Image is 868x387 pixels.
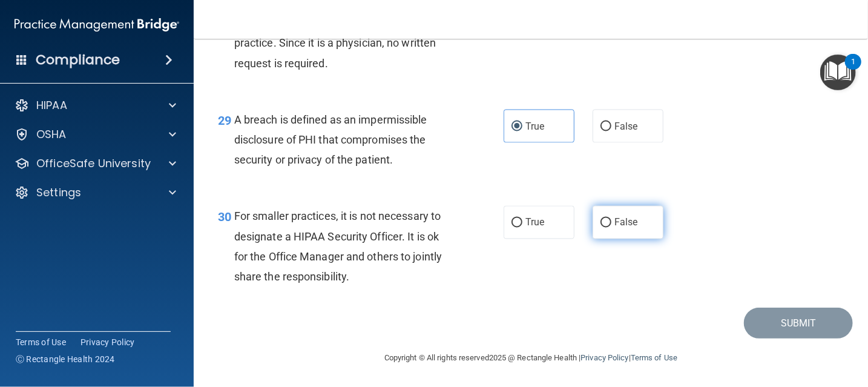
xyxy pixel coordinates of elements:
p: OSHA [36,127,67,142]
button: Submit [744,308,853,339]
span: True [525,217,544,228]
img: PMB logo [15,13,179,37]
a: HIPAA [15,98,176,113]
p: HIPAA [36,98,67,113]
a: OSHA [15,127,176,142]
span: False [614,121,638,132]
h4: Compliance [36,51,120,68]
input: False [600,219,611,228]
span: A breach is defined as an impermissible disclosure of PHI that compromises the security or privac... [234,113,427,166]
p: OfficeSafe University [36,156,151,171]
span: 29 [218,113,231,128]
div: 1 [851,62,855,78]
input: True [511,122,522,131]
input: False [600,122,611,131]
input: True [511,219,522,228]
button: Open Resource Center, 1 new notification [820,55,856,90]
a: Privacy Policy [81,336,135,348]
iframe: Drift Widget Chat Controller [807,303,853,349]
span: For smaller practices, it is not necessary to designate a HIPAA Security Officer. It is ok for th... [234,210,442,283]
span: Ⓒ Rectangle Health 2024 [16,353,115,365]
span: 30 [218,210,231,224]
a: Terms of Use [631,353,677,362]
a: Terms of Use [16,336,66,348]
a: OfficeSafe University [15,156,176,171]
span: True [525,121,544,132]
a: Privacy Policy [580,353,628,362]
a: Settings [15,185,176,200]
div: Copyright © All rights reserved 2025 @ Rectangle Health | | [310,339,752,377]
span: False [614,217,638,228]
p: Settings [36,185,81,200]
